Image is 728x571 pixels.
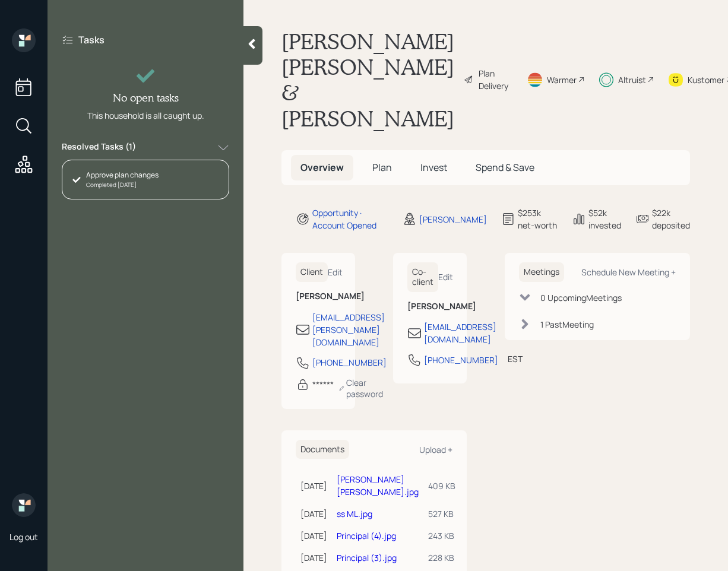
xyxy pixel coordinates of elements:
div: Completed [DATE] [86,180,159,189]
div: 0 Upcoming Meeting s [540,291,622,304]
div: [DATE] [300,529,327,542]
div: Warmer [547,74,577,86]
div: Edit [438,271,453,283]
a: ss ML.jpg [337,508,372,519]
div: $253k net-worth [518,207,558,231]
div: Altruist [618,74,646,86]
div: Plan Delivery [479,67,512,92]
div: Clear password [338,377,386,399]
label: Tasks [78,33,105,46]
span: Spend & Save [476,161,534,174]
div: Opportunity · Account Opened [312,207,388,231]
h6: Client [296,262,328,282]
h1: [PERSON_NAME] [PERSON_NAME] & [PERSON_NAME] [281,28,454,131]
h6: [PERSON_NAME] [407,302,452,312]
a: [PERSON_NAME] [PERSON_NAME].jpg [337,474,419,497]
h6: [PERSON_NAME] [296,291,341,302]
div: [PHONE_NUMBER] [312,356,387,369]
div: [PHONE_NUMBER] [424,354,498,366]
div: Log out [10,531,38,543]
img: retirable_logo.png [12,493,36,517]
div: This household is all caught up. [87,109,204,122]
div: [EMAIL_ADDRESS][PERSON_NAME][DOMAIN_NAME] [312,311,385,348]
h6: Documents [296,440,349,459]
div: 1 Past Meeting [540,318,594,331]
div: Upload + [419,444,452,455]
div: $52k invested [588,207,621,231]
h6: Meetings [519,262,564,282]
a: Principal (4).jpg [337,530,396,541]
label: Resolved Tasks ( 1 ) [62,141,136,155]
a: Principal (3).jpg [337,552,397,563]
div: Approve plan changes [86,170,159,180]
span: Invest [420,161,447,174]
div: [EMAIL_ADDRESS][DOMAIN_NAME] [424,321,496,345]
h6: Co-client [407,262,438,292]
span: Plan [372,161,392,174]
div: $22k deposited [652,207,690,231]
div: 527 KB [428,507,455,520]
div: [DATE] [300,480,327,492]
span: Overview [300,161,344,174]
h4: No open tasks [113,91,179,104]
div: 409 KB [428,480,455,492]
div: 228 KB [428,551,455,564]
div: 243 KB [428,529,455,542]
div: [PERSON_NAME] [419,213,487,226]
div: Kustomer [688,74,724,86]
div: Edit [328,267,343,278]
div: [DATE] [300,507,327,520]
div: [DATE] [300,551,327,564]
div: Schedule New Meeting + [581,267,676,278]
